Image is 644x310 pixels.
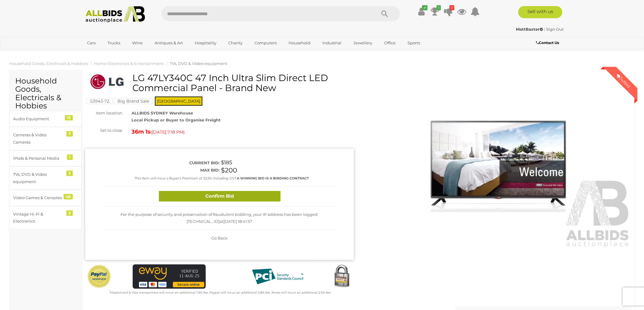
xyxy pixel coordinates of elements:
[151,38,187,48] a: Antiques & Art
[544,27,545,32] span: |
[66,210,73,216] div: 3
[9,166,82,190] a: TVs, DVD & Video equipment 3
[88,74,128,89] img: LG 47LY340C 47 Inch Ultra Slim Direct LED Commercial Panel - Brand New
[67,155,73,160] div: 1
[13,155,63,162] div: iPods & Personal Media
[83,48,134,58] a: [GEOGRAPHIC_DATA]
[212,236,228,240] span: Go Back
[64,194,73,199] div: 48
[15,77,76,110] h2: Household Goods, Electricals & Hobbies
[237,176,309,180] b: A WINNING BID IS A BINDING CONTRACT
[187,219,220,224] span: [TECHNICAL_ID]
[250,38,281,48] a: Computers
[131,118,221,122] strong: Local Pickup or Buyer to Organise Freight
[437,5,441,10] i: 1
[131,128,151,135] strong: 36m 1s
[128,38,147,48] a: Wine
[417,6,426,17] a: ✔
[13,131,63,146] div: Cameras & Video Cameras
[170,61,227,66] a: TVs, DVD & Video equipment
[66,131,73,137] div: 7
[103,38,124,48] a: Trucks
[110,291,331,295] small: Mastercard & Visa transactions will incur an additional 1.9% fee. Paypal will incur an additional...
[13,115,63,122] div: Audio Equipment
[370,6,400,21] button: Search
[224,219,253,224] span: [DATE] 18:41:57
[380,38,400,48] a: Office
[516,27,544,32] a: MattBaxter
[87,98,113,104] mark: 53943-72
[87,264,112,289] img: Official PayPal Seal
[94,61,164,66] a: Home Electronics & Entertainment
[114,98,152,104] mark: Big Brand Sale
[9,61,88,66] a: Household Goods, Electricals & Hobbies
[330,264,354,289] img: Secured by Rapid SSL
[518,6,562,18] a: Sell with us
[66,171,73,176] div: 3
[131,111,193,115] strong: ALLBIDS SYDNEY Warehouse
[422,5,428,10] i: ✔
[155,97,202,106] span: [GEOGRAPHIC_DATA]
[285,38,314,48] a: Household
[9,150,82,166] a: iPods & Personal Media 1
[450,5,454,10] i: 2
[349,38,376,48] a: Jewellery
[9,190,82,206] a: Video Games & Consoles 48
[221,166,237,174] span: $200
[536,39,561,46] a: Contact Us
[151,130,184,135] span: ( )
[9,111,82,127] a: Audio Equipment 13
[9,127,82,150] a: Cameras & Video Cameras 7
[88,73,352,93] h1: LG 47LY340C 47 Inch Ultra Slim Direct LED Commercial Panel - Brand New
[104,159,220,166] div: Current bid:
[104,206,335,230] div: For the purpose of security and preservation of fraudulent bidding, your IP address has been logg...
[318,38,345,48] a: Industrial
[81,110,127,117] div: Item location
[104,167,220,174] div: Max bid:
[65,115,73,121] div: 13
[516,27,543,32] strong: MattBaxter
[152,129,183,135] span: [DATE] 7:18 PM
[444,6,453,17] a: 2
[404,38,424,48] a: Sports
[81,127,127,134] div: Set to close
[546,27,564,32] a: Sign Out
[135,176,309,180] small: This Item will incur a Buyer's Premium of 22.5% including GST.
[13,194,63,201] div: Video Games & Consoles
[430,6,439,17] a: 1
[247,264,308,289] img: PCI DSS compliant
[13,171,63,185] div: TVs, DVD & Video equipment
[610,67,638,95] div: Outbid
[191,38,220,48] a: Hospitality
[114,99,152,104] a: Big Brand Sale
[82,6,148,23] img: Allbids.com.au
[9,206,82,230] a: Vintage Hi-Fi & Electronics 3
[224,38,247,48] a: Charity
[363,76,632,249] img: LG 47LY340C 47 Inch Ultra Slim Direct LED Commercial Panel - Brand New
[159,191,281,202] button: Confirm Bid
[221,159,233,165] span: $185
[83,38,100,48] a: Cars
[536,40,559,45] b: Contact Us
[133,264,206,289] img: eWAY Payment Gateway
[87,99,113,104] a: 53943-72
[13,211,63,225] div: Vintage Hi-Fi & Electronics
